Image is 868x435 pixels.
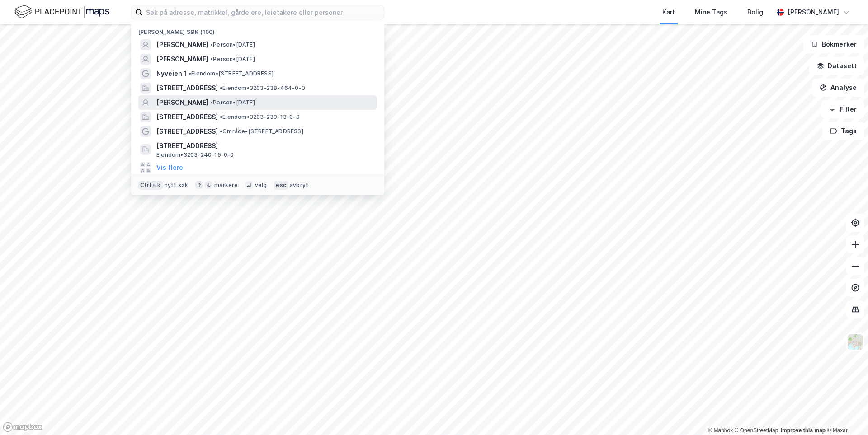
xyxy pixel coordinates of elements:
span: • [210,56,213,62]
span: [PERSON_NAME] [156,54,208,65]
div: markere [214,182,238,189]
span: [STREET_ADDRESS] [156,83,218,94]
div: [PERSON_NAME] [788,7,839,18]
div: Ctrl + k [138,181,163,190]
div: avbryt [290,182,308,189]
span: • [220,128,222,135]
div: velg [255,182,267,189]
span: Person • [DATE] [210,56,255,63]
span: Eiendom • 3203-239-13-0-0 [220,113,300,121]
div: nytt søk [165,182,189,189]
a: Mapbox [708,427,733,434]
button: Filter [821,100,864,118]
a: Mapbox homepage [3,422,42,432]
button: Tags [822,122,864,140]
div: Mine Tags [695,7,727,18]
span: • [220,113,222,120]
img: logo.f888ab2527a4732fd821a326f86c7f29.svg [14,4,109,20]
span: Eiendom • [STREET_ADDRESS] [189,70,274,77]
div: esc [274,181,288,190]
div: Kart [662,7,675,18]
span: • [220,84,222,91]
span: Eiendom • 3203-240-15-0-0 [156,151,234,159]
span: Eiendom • 3203-238-464-0-0 [220,84,305,92]
button: Vis flere [156,162,183,173]
button: Analyse [812,79,864,97]
span: [PERSON_NAME] [156,39,208,50]
button: Datasett [809,57,864,75]
button: Bokmerker [803,35,864,53]
div: [PERSON_NAME] søk (100) [131,21,384,37]
span: Person • [DATE] [210,41,255,48]
a: Improve this map [781,427,826,434]
input: Søk på adresse, matrikkel, gårdeiere, leietakere eller personer [142,5,384,19]
a: OpenStreetMap [735,427,778,434]
span: [PERSON_NAME] [156,97,208,108]
span: • [189,70,191,77]
span: Område • [STREET_ADDRESS] [220,128,303,135]
span: • [210,99,213,106]
div: Bolig [747,7,763,18]
span: Nyveien 1 [156,68,187,79]
img: Z [847,333,864,351]
span: [STREET_ADDRESS] [156,112,218,122]
iframe: Chat Widget [823,392,868,435]
span: [STREET_ADDRESS] [156,126,218,137]
span: • [210,41,213,48]
div: Kontrollprogram for chat [823,392,868,435]
span: [STREET_ADDRESS] [156,140,373,151]
span: Person • [DATE] [210,99,255,106]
